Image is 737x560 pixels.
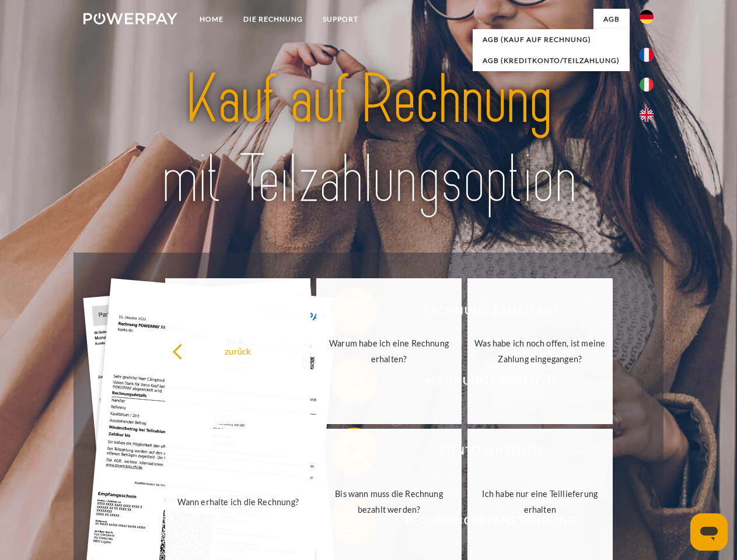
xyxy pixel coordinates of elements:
div: Wann erhalte ich die Rechnung? [172,494,303,509]
div: Warum habe ich eine Rechnung erhalten? [323,335,455,367]
a: SUPPORT [313,9,368,30]
div: zurück [172,343,303,359]
a: AGB (Kreditkonto/Teilzahlung) [473,50,630,71]
a: Was habe ich noch offen, ist meine Zahlung eingegangen? [467,278,613,424]
a: agb [593,9,630,30]
div: Ich habe nur eine Teillieferung erhalten [474,486,606,517]
img: de [640,10,654,24]
img: it [640,78,654,92]
img: fr [640,48,654,62]
img: en [640,108,654,122]
a: DIE RECHNUNG [233,9,313,30]
img: logo-powerpay-white.svg [83,13,177,24]
div: Bis wann muss die Rechnung bezahlt werden? [323,486,455,517]
iframe: Schaltfläche zum Öffnen des Messaging-Fensters [690,513,728,551]
div: Was habe ich noch offen, ist meine Zahlung eingegangen? [474,335,606,367]
img: title-powerpay_de.svg [111,56,626,223]
a: AGB (Kauf auf Rechnung) [473,29,630,50]
a: Home [190,9,233,30]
